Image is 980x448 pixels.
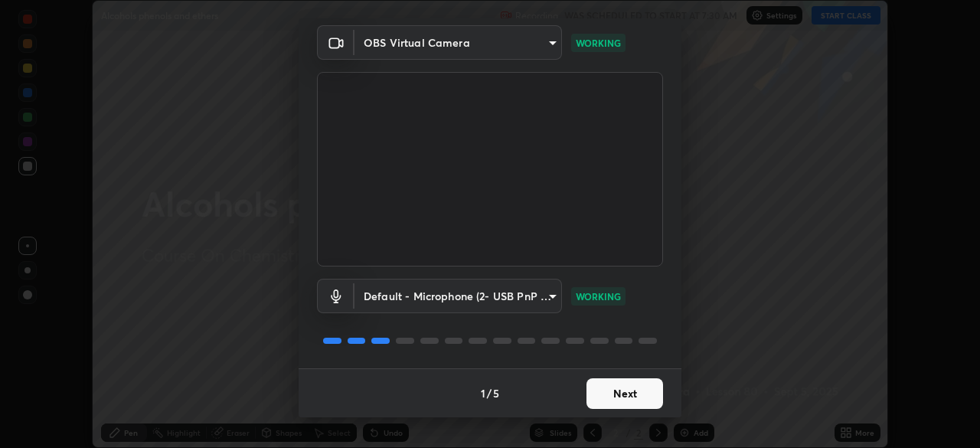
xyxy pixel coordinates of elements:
h4: 1 [481,385,485,401]
h4: / [487,385,492,401]
div: OBS Virtual Camera [354,25,562,60]
div: OBS Virtual Camera [354,279,562,313]
button: Next [586,378,663,409]
p: WORKING [576,36,621,50]
h4: 5 [493,385,499,401]
p: WORKING [576,289,621,303]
